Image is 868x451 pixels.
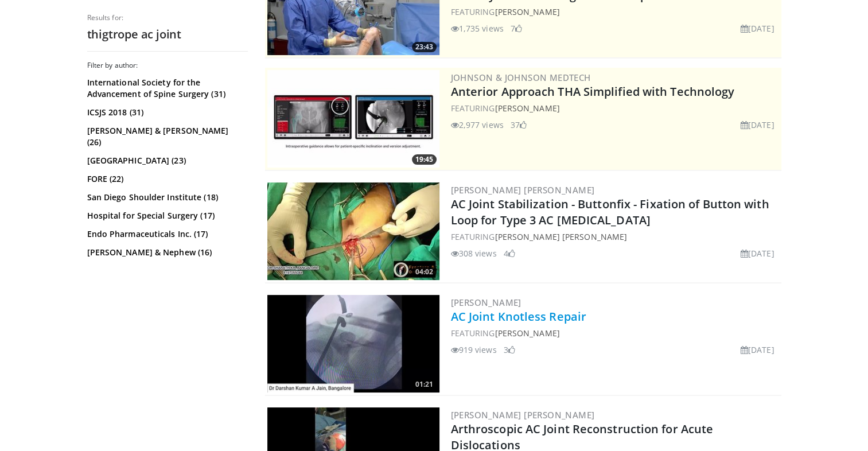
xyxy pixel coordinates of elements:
h3: Filter by author: [87,61,248,70]
li: 1,735 views [451,22,504,34]
img: c2f644dc-a967-485d-903d-283ce6bc3929.300x170_q85_crop-smart_upscale.jpg [267,182,439,280]
li: [DATE] [741,247,774,259]
a: [GEOGRAPHIC_DATA] (23) [87,155,245,166]
a: Johnson & Johnson MedTech [451,72,591,83]
img: 2ab8696c-8fb0-441c-8813-5f77d70b2c69.300x170_q85_crop-smart_upscale.jpg [267,295,439,392]
a: [PERSON_NAME] [451,297,521,308]
a: FORE (22) [87,173,245,185]
a: San Diego Shoulder Institute (18) [87,192,245,203]
span: 04:02 [412,267,437,277]
a: 01:21 [267,295,439,392]
a: AC Joint Knotless Repair [451,309,586,324]
li: 919 views [451,344,497,356]
a: [PERSON_NAME] [495,6,559,17]
a: AC Joint Stabilization - Buttonfix - Fixation of Button with Loop for Type 3 AC [MEDICAL_DATA] [451,196,769,228]
a: [PERSON_NAME] [PERSON_NAME] [451,409,595,421]
img: 06bb1c17-1231-4454-8f12-6191b0b3b81a.300x170_q85_crop-smart_upscale.jpg [267,70,439,168]
li: [DATE] [741,22,774,34]
span: 01:21 [412,379,437,390]
a: [PERSON_NAME] & Nephew (16) [87,247,245,258]
span: 19:45 [412,154,437,165]
span: 23:43 [412,42,437,52]
div: FEATURING [451,327,779,339]
h2: thigtrope ac joint [87,27,248,42]
a: 19:45 [267,70,439,168]
a: International Society for the Advancement of Spine Surgery (31) [87,77,245,100]
a: [PERSON_NAME] [PERSON_NAME] [495,231,627,242]
a: [PERSON_NAME] [495,103,559,114]
a: 04:02 [267,182,439,280]
div: FEATURING [451,231,779,243]
a: Hospital for Special Surgery (17) [87,210,245,221]
p: Results for: [87,13,248,22]
a: ICSJS 2018 (31) [87,107,245,118]
li: [DATE] [741,344,774,356]
a: [PERSON_NAME] [495,328,559,339]
a: [PERSON_NAME] [PERSON_NAME] [451,184,595,196]
li: [DATE] [741,119,774,131]
li: 37 [511,119,527,131]
li: 7 [511,22,522,34]
li: 3 [504,344,515,356]
div: FEATURING [451,102,779,114]
a: [PERSON_NAME] & [PERSON_NAME] (26) [87,125,245,148]
a: Anterior Approach THA Simplified with Technology [451,84,735,99]
li: 2,977 views [451,119,504,131]
li: 308 views [451,247,497,259]
div: FEATURING [451,6,779,18]
a: Endo Pharmaceuticals Inc. (17) [87,228,245,240]
li: 4 [504,247,515,259]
